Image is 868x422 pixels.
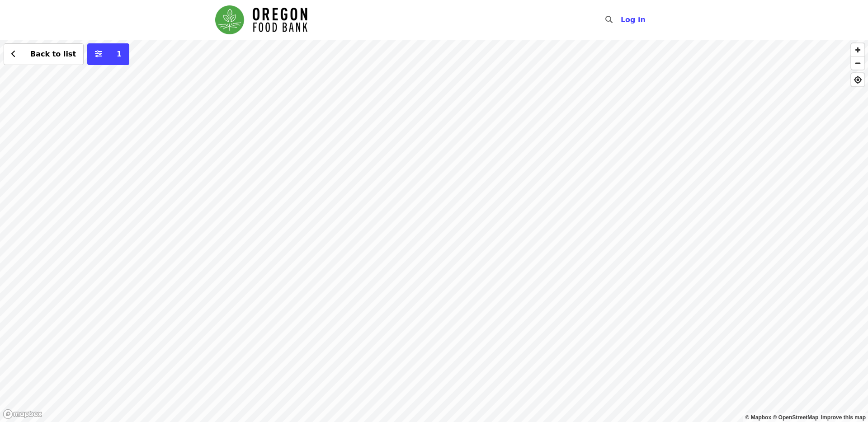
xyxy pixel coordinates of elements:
[87,43,129,65] button: More filters (1 selected)
[851,73,864,86] button: Find My Location
[215,5,307,34] img: Oregon Food Bank - Home
[851,43,864,56] button: Zoom In
[821,414,866,421] a: Map feedback
[851,56,864,70] button: Zoom Out
[117,50,122,58] span: 1
[3,409,42,419] a: Mapbox logo
[30,50,76,58] span: Back to list
[773,414,818,421] a: OpenStreetMap
[621,15,646,24] span: Log in
[11,50,16,58] i: chevron-left icon
[618,9,625,31] input: Search
[605,15,613,24] i: search icon
[4,43,84,65] button: Back to list
[745,414,772,421] a: Mapbox
[613,11,653,29] button: Log in
[95,50,102,58] i: sliders-h icon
